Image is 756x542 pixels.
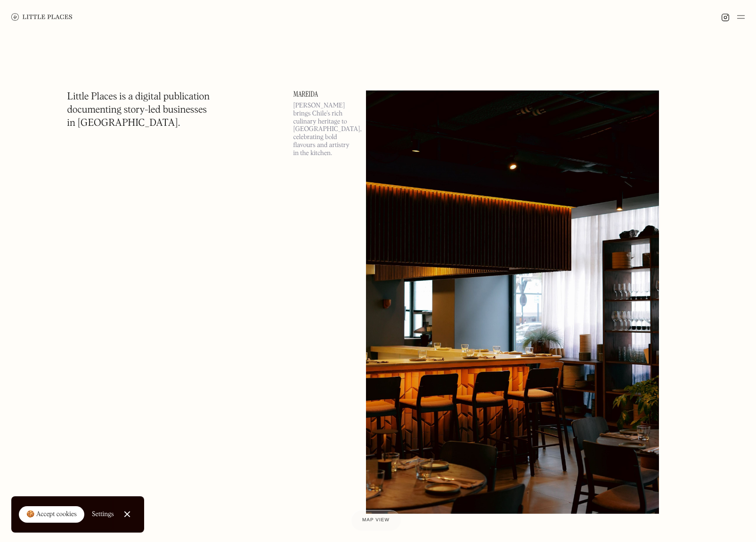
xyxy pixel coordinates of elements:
a: 🍪 Accept cookies [19,506,84,523]
span: Map view [362,517,390,523]
div: 🍪 Accept cookies [26,510,77,519]
a: Map view [351,510,401,531]
a: Close Cookie Popup [118,505,137,524]
p: [PERSON_NAME] brings Chile’s rich culinary heritage to [GEOGRAPHIC_DATA], celebrating bold flavou... [293,102,355,157]
div: Settings [92,511,114,517]
a: Mareida [293,90,355,98]
img: Mareida [366,90,659,514]
a: Settings [92,504,114,525]
h1: Little Places is a digital publication documenting story-led businesses in [GEOGRAPHIC_DATA]. [67,90,210,130]
div: Close Cookie Popup [127,514,127,515]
